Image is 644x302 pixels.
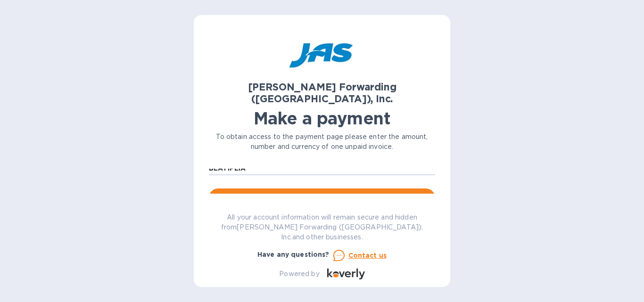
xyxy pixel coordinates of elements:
[209,132,435,152] p: To obtain access to the payment page please enter the amount, number and currency of one unpaid i...
[209,188,435,207] button: Go to payment page
[257,251,330,258] b: Have any questions?
[209,108,435,128] h1: Make a payment
[348,252,387,259] u: Contact us
[216,192,428,204] span: Go to payment page
[279,269,319,279] p: Powered by
[248,81,396,105] b: [PERSON_NAME] Forwarding ([GEOGRAPHIC_DATA]), Inc.
[209,212,435,242] p: All your account information will remain secure and hidden from [PERSON_NAME] Forwarding ([GEOGRA...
